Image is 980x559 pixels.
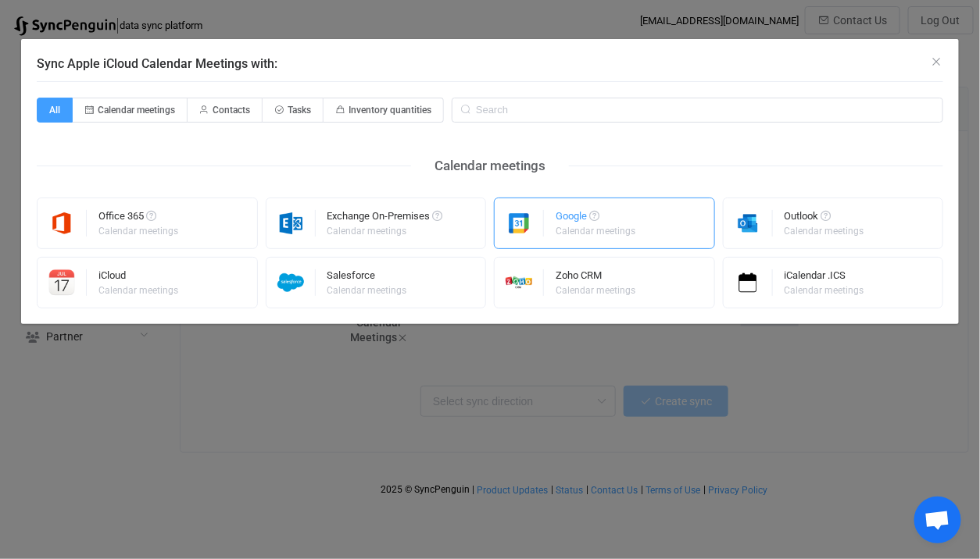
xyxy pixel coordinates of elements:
img: exchange.png [266,210,316,237]
button: Close [931,55,943,69]
img: icalendar.png [724,269,773,296]
div: Calendar meetings [785,286,864,295]
div: Calendar meetings [556,286,635,295]
span: Sync Apple iCloud Calendar Meetings with: [37,56,277,71]
div: iCalendar .ICS [785,270,867,286]
div: Sync Apple iCloud Calendar Meetings with: [21,39,959,324]
div: Calendar meetings [98,286,178,295]
div: Calendar meetings [327,226,441,236]
div: Exchange On-Premises [327,211,443,226]
div: Office 365 [98,211,181,226]
img: icloud-calendar.png [38,269,87,296]
div: Outlook [785,211,867,226]
div: Calendar meetings [98,226,178,236]
div: Google [556,211,638,226]
div: Salesforce [327,270,410,286]
div: iCloud [98,270,181,286]
img: salesforce.png [266,269,316,296]
img: zoho-crm.png [495,269,544,296]
img: google.png [495,210,544,237]
div: Zoho CRM [556,270,638,286]
input: Search [452,98,943,123]
div: Calendar meetings [785,226,864,236]
div: Calendar meetings [411,154,569,178]
div: Open chat [914,497,961,543]
img: outlook.png [724,210,773,237]
div: Calendar meetings [556,226,635,236]
img: microsoft365.png [38,210,87,237]
div: Calendar meetings [327,286,407,295]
